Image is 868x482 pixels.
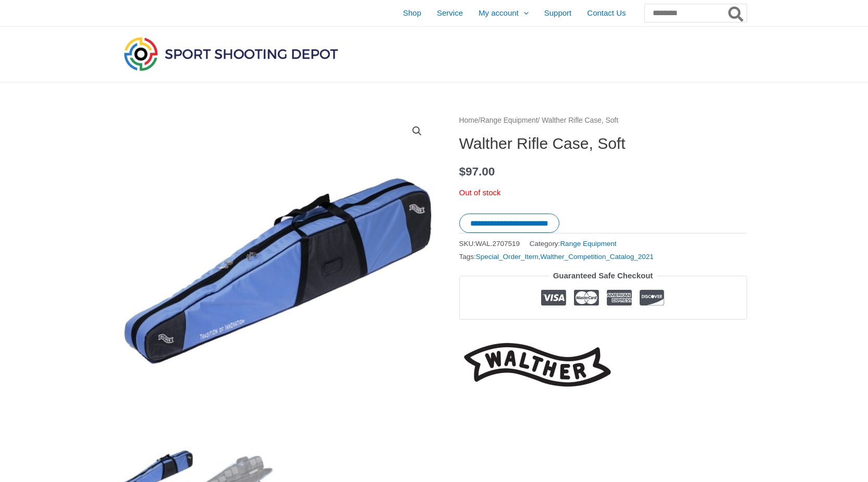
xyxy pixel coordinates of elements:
a: Home [459,116,479,124]
legend: Guaranteed Safe Checkout [549,268,657,283]
p: Out of stock [459,185,747,200]
a: Walther_Competition_Catalog_2021 [541,253,654,261]
span: Tags: , [459,250,654,263]
a: Walther [459,335,616,394]
h1: Walther Rifle Case, Soft [459,134,747,153]
a: Range Equipment [480,116,537,124]
img: Walther Rifle Case [121,114,434,427]
span: Category: [530,237,617,250]
img: Sport Shooting Depot [121,34,340,73]
a: View full-screen image gallery [408,122,426,140]
span: SKU: [459,237,520,250]
a: Special_Order_Item [476,253,539,261]
button: Search [726,4,747,22]
bdi: 97.00 [459,165,495,178]
span: WAL.2707519 [475,240,520,248]
nav: Breadcrumb [459,114,747,127]
span: $ [459,165,466,178]
a: Range Equipment [560,240,616,248]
